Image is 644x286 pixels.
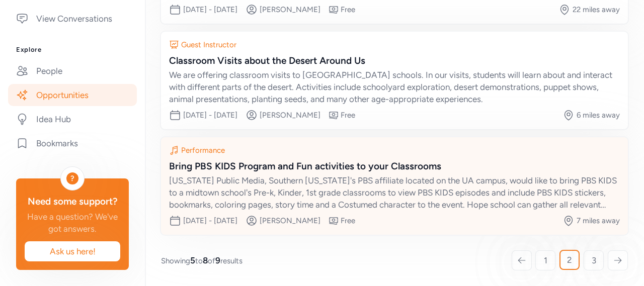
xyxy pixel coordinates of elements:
[183,216,237,226] div: [DATE] - [DATE]
[341,216,355,226] div: Free
[24,195,121,209] div: Need some support?
[573,5,620,15] div: 22 miles away
[181,40,236,50] div: Guest Instructor
[33,245,112,257] span: Ask us here!
[567,254,572,266] span: 2
[169,174,620,211] div: [US_STATE] Public Media, Southern [US_STATE]'s PBS affiliate located on the UA campus, would like...
[544,254,547,266] span: 1
[8,60,137,82] a: People
[592,254,596,266] span: 3
[8,108,137,130] a: Idea Hub
[577,216,620,226] div: 7 miles away
[183,5,237,15] div: [DATE] - [DATE]
[24,211,121,235] div: Have a question? We've got answers.
[8,84,137,106] a: Opportunities
[341,110,355,120] div: Free
[16,46,129,54] h3: Explore
[8,8,137,30] a: View Conversations
[183,110,237,120] div: [DATE] - [DATE]
[260,110,320,120] div: [PERSON_NAME]
[260,216,320,226] div: [PERSON_NAME]
[535,250,555,270] a: 1
[215,255,220,265] span: 9
[584,250,604,270] a: 3
[24,241,121,262] button: Ask us here!
[169,54,620,68] div: Classroom Visits about the Desert Around Us
[181,145,225,155] div: Performance
[8,132,137,154] a: Bookmarks
[341,5,355,15] div: Free
[66,172,78,184] div: ?
[169,159,620,173] div: Bring PBS KIDS Program and Fun activities to your Classrooms
[169,69,620,105] div: We are offering classroom visits to [GEOGRAPHIC_DATA] schools. In our visits, students will learn...
[260,5,320,15] div: [PERSON_NAME]
[203,255,208,265] span: 8
[577,110,620,120] div: 6 miles away
[161,254,243,266] span: Showing to of results
[190,255,195,265] span: 5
